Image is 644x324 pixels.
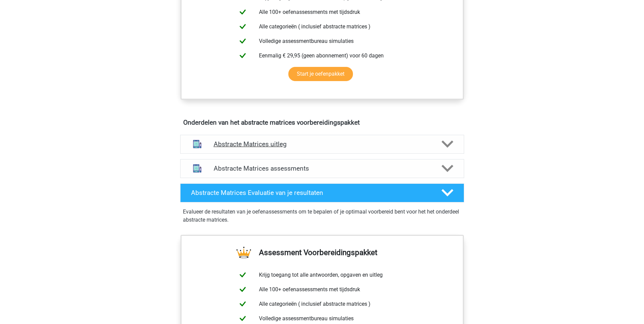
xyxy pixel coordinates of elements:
a: uitleg Abstracte Matrices uitleg [177,135,467,154]
a: Start je oefenpakket [288,67,353,81]
img: abstracte matrices uitleg [189,135,206,153]
p: Evalueer de resultaten van je oefenassessments om te bepalen of je optimaal voorbereid bent voor ... [183,208,461,224]
h4: Abstracte Matrices assessments [214,165,431,172]
h4: Abstracte Matrices Evaluatie van je resultaten [191,189,431,197]
img: abstracte matrices assessments [189,160,206,177]
a: Abstracte Matrices Evaluatie van je resultaten [177,183,467,202]
h4: Onderdelen van het abstracte matrices voorbereidingspakket [183,119,461,126]
h4: Abstracte Matrices uitleg [214,140,431,148]
a: assessments Abstracte Matrices assessments [177,159,467,178]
